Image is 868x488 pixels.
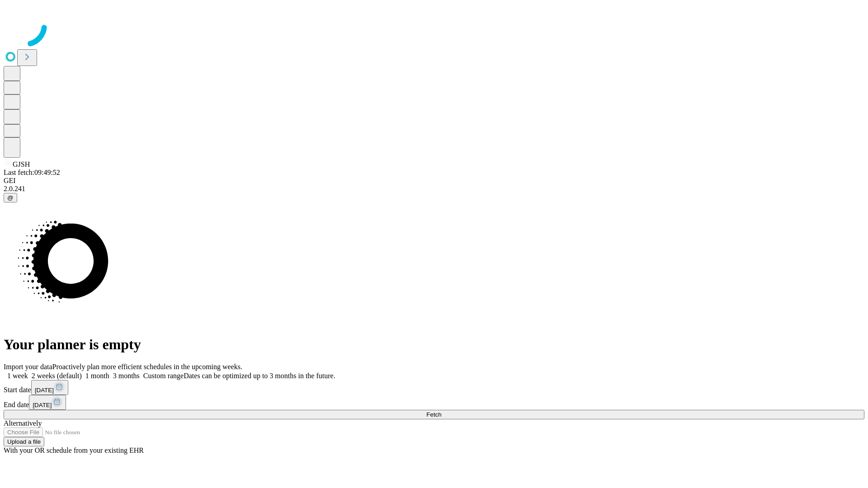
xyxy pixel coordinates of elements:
[4,410,864,419] button: Fetch
[426,411,441,418] span: Fetch
[85,372,109,380] span: 1 month
[4,193,17,202] button: @
[52,363,242,371] span: Proactively plan more efficient schedules in the upcoming weeks.
[4,177,864,185] div: GEI
[13,160,30,168] span: GJSH
[143,372,184,380] span: Custom range
[7,372,28,380] span: 1 week
[4,437,44,446] button: Upload a file
[4,419,42,427] span: Alternatively
[4,380,864,395] div: Start date
[33,402,52,408] span: [DATE]
[4,336,864,353] h1: Your planner is empty
[4,169,60,176] span: Last fetch: 09:49:52
[113,372,140,380] span: 3 months
[4,363,52,371] span: Import your data
[7,194,14,201] span: @
[4,446,144,454] span: With your OR schedule from your existing EHR
[4,185,864,193] div: 2.0.241
[35,387,54,394] span: [DATE]
[32,372,82,380] span: 2 weeks (default)
[31,380,68,395] button: [DATE]
[4,395,864,410] div: End date
[184,372,335,380] span: Dates can be optimized up to 3 months in the future.
[29,395,66,410] button: [DATE]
